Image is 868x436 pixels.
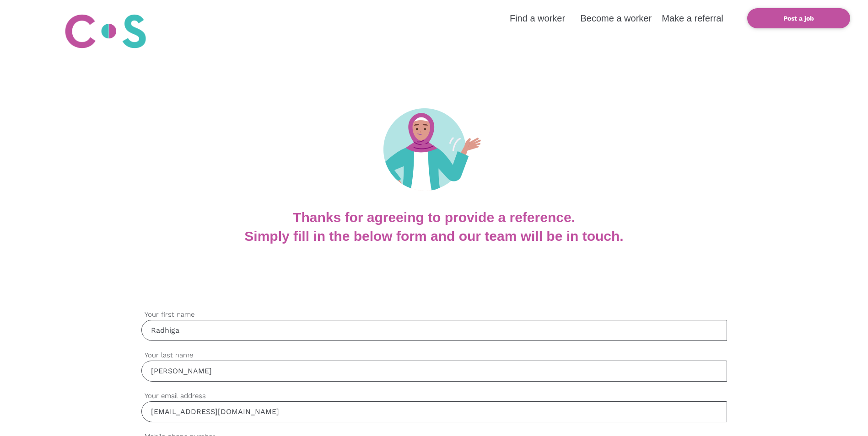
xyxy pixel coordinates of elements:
a: Make a referral [662,13,723,23]
a: Post a job [747,8,850,28]
label: Your first name [141,309,727,320]
a: Find a worker [510,13,565,23]
b: Simply fill in the below form and our team will be in touch. [244,229,623,244]
label: Your email address [141,391,727,401]
b: Thanks for agreeing to provide a reference. [293,210,575,225]
b: Post a job [783,15,814,22]
label: Your last name [141,350,727,361]
a: Become a worker [580,13,652,23]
